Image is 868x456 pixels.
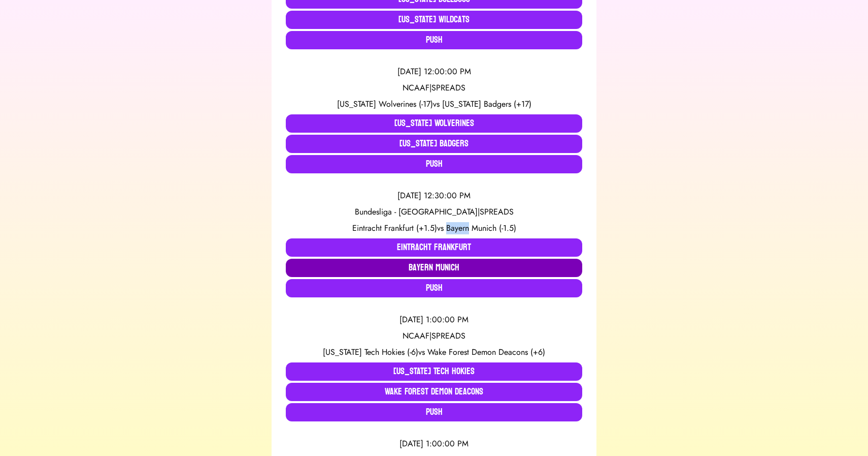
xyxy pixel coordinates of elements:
button: Eintracht Frankfurt [286,238,582,257]
button: Bayern Munich [286,259,582,277]
div: Bundesliga - [GEOGRAPHIC_DATA] | SPREADS [286,206,582,218]
div: NCAAF | SPREADS [286,330,582,342]
span: Eintracht Frankfurt (+1.5) [352,222,437,234]
div: [DATE] 12:00:00 PM [286,66,582,78]
div: vs [286,346,582,358]
div: [DATE] 1:00:00 PM [286,438,582,450]
button: Push [286,31,582,49]
button: Wake Forest Demon Deacons [286,383,582,401]
button: [US_STATE] Wolverines [286,114,582,133]
div: NCAAF | SPREADS [286,82,582,94]
span: Bayern Munich (-1.5) [446,222,516,234]
button: Push [286,279,582,297]
span: [US_STATE] Wolverines (-17) [337,98,433,110]
span: [US_STATE] Badgers (+17) [442,98,531,110]
span: [US_STATE] Tech Hokies (-6) [323,346,418,358]
div: [DATE] 12:30:00 PM [286,190,582,202]
button: [US_STATE] Tech Hokies [286,362,582,381]
button: [US_STATE] Badgers [286,135,582,153]
button: [US_STATE] Wildcats [286,11,582,29]
button: Push [286,155,582,173]
span: Wake Forest Demon Deacons (+6) [427,346,545,358]
button: Push [286,403,582,421]
div: vs [286,222,582,234]
div: vs [286,98,582,110]
div: [DATE] 1:00:00 PM [286,314,582,326]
